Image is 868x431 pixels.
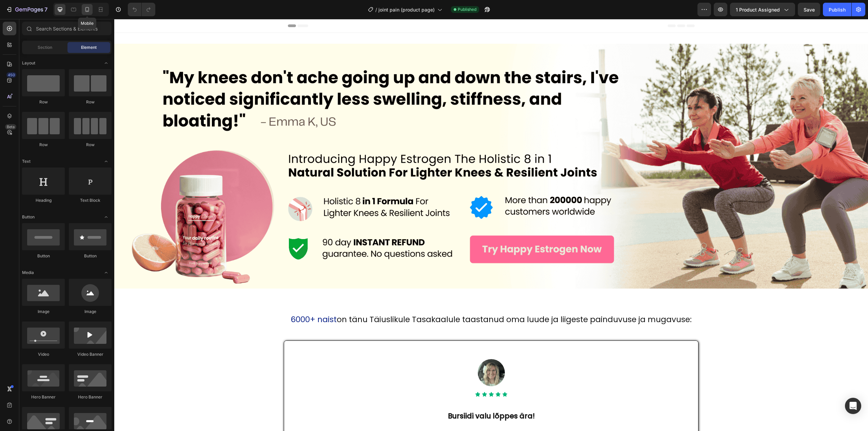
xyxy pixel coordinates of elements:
input: Search Sections & Elements [22,22,112,35]
button: 7 [3,3,51,16]
div: Undo/Redo [128,3,155,16]
p: 7 [44,5,47,14]
span: Save [804,7,815,13]
button: Save [798,3,820,16]
div: Row [69,99,112,105]
div: Row [69,142,112,148]
span: Section [38,44,52,51]
span: joint pain (product page) [378,6,435,13]
span: Text [22,158,31,164]
span: Toggle open [101,212,112,222]
span: Published [458,6,476,13]
div: Button [22,253,65,259]
span: on tänu Täiuslikule Tasakaalule taastanud oma luude ja liigeste painduvuse ja mugavuse: [222,295,577,306]
div: 450 [6,72,16,78]
div: Hero Banner [69,394,112,400]
img: gempages_583358439867024345-0fad1386-13de-438d-b3b2-5915e940fbf9.png [363,340,391,367]
div: Beta [5,124,16,130]
div: Row [22,99,65,105]
div: Row [22,142,65,148]
div: Image [69,309,112,315]
span: Media [22,270,34,276]
span: Layout [22,60,35,66]
div: Open Intercom Messenger [845,398,861,414]
span: Button [22,214,35,220]
div: Publish [829,6,846,13]
div: Image [22,309,65,315]
span: Toggle open [101,267,112,278]
button: Publish [823,3,851,16]
div: Button [69,253,112,259]
div: Hero Banner [22,394,65,400]
span: / [375,6,377,13]
strong: Bursiidi valu lõppes ära! [334,392,420,402]
button: 1 product assigned [730,3,795,16]
span: Toggle open [101,58,112,68]
span: 6000+ naist [176,295,222,306]
div: Video [22,351,65,357]
iframe: Design area [114,19,868,431]
span: Element [81,44,97,51]
div: Heading [22,197,65,203]
span: 1 product assigned [736,6,780,13]
div: Video Banner [69,351,112,357]
span: Toggle open [101,156,112,167]
div: Text Block [69,197,112,203]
